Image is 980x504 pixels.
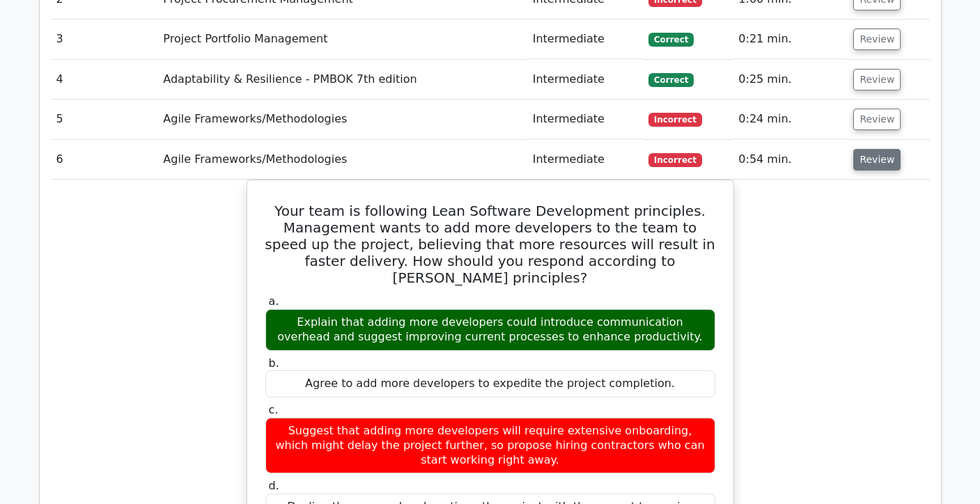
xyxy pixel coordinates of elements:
[265,418,715,473] div: Suggest that adding more developers will require extensive onboarding, which might delay the proj...
[733,60,848,100] td: 0:25 min.
[51,19,158,59] td: 3
[157,140,527,180] td: Agile Frameworks/Methodologies
[733,100,848,139] td: 0:24 min.
[648,153,702,167] span: Incorrect
[853,29,901,50] button: Review
[527,60,643,100] td: Intermediate
[51,140,158,180] td: 6
[269,479,279,492] span: d.
[269,356,279,370] span: b.
[264,203,717,286] h5: Your team is following Lean Software Development principles. Management wants to add more develop...
[269,294,279,308] span: a.
[265,309,715,351] div: Explain that adding more developers could introduce communication overhead and suggest improving ...
[853,109,901,130] button: Review
[648,113,702,127] span: Incorrect
[527,140,643,180] td: Intermediate
[527,19,643,59] td: Intermediate
[733,19,848,59] td: 0:21 min.
[157,60,527,100] td: Adaptability & Resilience - PMBOK 7th edition
[51,100,158,139] td: 5
[853,69,901,90] button: Review
[265,370,715,397] div: Agree to add more developers to expedite the project completion.
[853,149,901,171] button: Review
[733,140,848,180] td: 0:54 min.
[648,33,694,47] span: Correct
[157,100,527,139] td: Agile Frameworks/Methodologies
[648,73,694,87] span: Correct
[51,60,158,100] td: 4
[157,19,527,59] td: Project Portfolio Management
[527,100,643,139] td: Intermediate
[269,403,279,416] span: c.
